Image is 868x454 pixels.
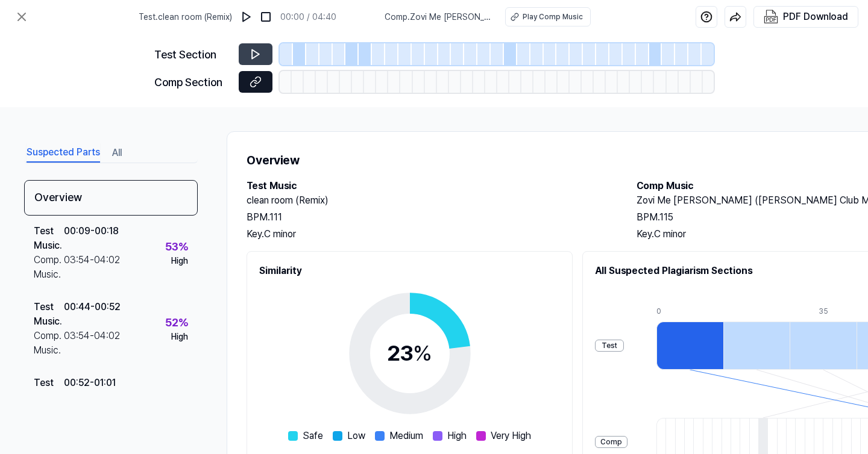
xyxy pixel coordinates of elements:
[64,224,119,253] div: 00:09 - 00:18
[64,300,121,329] div: 00:44 - 00:52
[34,300,64,329] div: Test Music .
[139,11,232,23] span: Test . clean room (Remix)
[247,179,612,193] h2: Test Music
[656,306,723,317] div: 0
[783,9,848,25] div: PDF Download
[385,11,491,23] span: Comp . Zovi Me [PERSON_NAME] ([PERSON_NAME] Club Mix)
[764,10,778,24] img: PDF Download
[34,253,64,282] div: Comp. Music .
[729,11,741,23] img: share
[387,337,432,370] div: 23
[154,46,231,63] div: Test Section
[303,429,323,443] span: Safe
[491,429,531,443] span: Very High
[389,429,423,443] span: Medium
[64,329,120,358] div: 03:54 - 04:02
[523,11,583,22] div: Play Comp Music
[347,429,365,443] span: Low
[34,329,64,358] div: Comp. Music .
[27,143,100,163] button: Suspected Parts
[154,74,231,90] div: Comp Section
[165,238,188,255] div: 53 %
[505,7,591,26] button: Play Comp Music
[259,264,560,278] h2: Similarity
[64,253,120,282] div: 03:54 - 04:02
[247,210,612,225] div: BPM. 111
[761,7,851,27] button: PDF Download
[247,227,612,241] div: Key. C minor
[700,11,712,23] img: help
[241,11,253,23] img: play
[447,429,467,443] span: High
[280,11,336,23] div: 00:00 / 04:40
[247,193,612,208] h2: clean room (Remix)
[165,314,188,331] div: 52 %
[595,340,624,352] div: Test
[34,376,64,405] div: Test Music .
[34,224,64,253] div: Test Music .
[595,436,627,448] div: Comp
[112,143,122,163] button: All
[171,331,188,343] div: High
[64,376,116,405] div: 00:52 - 01:01
[260,11,272,23] img: stop
[171,255,188,267] div: High
[24,180,198,216] div: Overview
[413,340,432,366] span: %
